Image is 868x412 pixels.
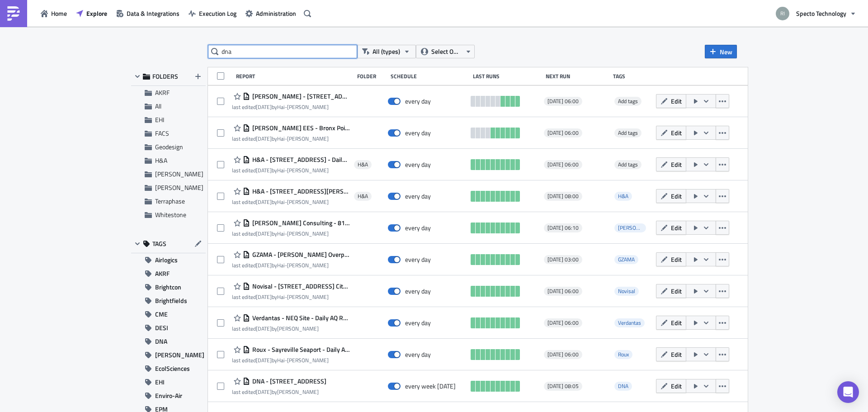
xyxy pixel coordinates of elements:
[131,348,206,362] button: [PERSON_NAME]
[547,193,579,200] span: [DATE] 08:00
[405,382,456,390] div: every week on Monday
[547,224,579,232] span: [DATE] 06:10
[155,128,169,138] span: FACS
[671,255,682,264] span: Edit
[656,284,686,298] button: Edit
[131,375,206,389] button: EHI
[199,9,236,18] span: Execution Log
[671,286,682,296] span: Edit
[184,6,241,20] button: Execution Log
[155,253,178,267] span: Airlogics
[614,318,645,327] span: Verdantas
[241,6,301,20] button: Administration
[373,47,400,57] span: All (types)
[614,160,642,169] span: Add tags
[618,350,629,359] span: Roux
[405,97,431,105] div: every day
[256,324,272,333] time: 2025-08-11T14:27:54Z
[405,224,431,232] div: every day
[256,103,272,111] time: 2025-09-08T03:40:11Z
[250,92,349,100] span: Dresdner Robin - 701 Newark Ave- Daily AQ report
[705,45,737,58] button: New
[250,282,349,290] span: Novisal - 100 Water St Jersey City - Daily AQ Report
[656,189,686,203] button: Edit
[232,135,349,142] div: last edited by Hai-[PERSON_NAME]
[618,287,635,295] span: Novisal
[405,350,431,359] div: every day
[618,382,628,390] span: DNA
[656,252,686,266] button: Edit
[131,280,206,294] button: Brightcon
[656,347,686,361] button: Edit
[155,101,161,111] span: All
[358,161,368,168] span: H&A
[232,388,326,395] div: last edited by [PERSON_NAME]
[671,350,682,359] span: Edit
[796,9,846,18] span: Specto Technology
[618,160,638,169] span: Add tags
[614,350,632,359] span: Roux
[614,382,632,391] span: DNA
[127,9,179,18] span: Data & Integrations
[112,6,184,20] a: Data & Integrations
[155,362,190,375] span: EcolSciences
[547,288,579,295] span: [DATE] 06:00
[357,45,416,58] button: All (types)
[405,319,431,327] div: every day
[547,161,579,168] span: [DATE] 06:00
[405,287,431,295] div: every day
[250,187,349,195] span: H&A - 4101 Arthur Kill Rd - Daily AQ report
[232,357,349,364] div: last edited by Hai-[PERSON_NAME]
[614,97,642,106] span: Add tags
[131,362,206,375] button: EcolSciences
[155,196,185,206] span: Terraphase
[131,308,206,321] button: CME
[256,198,272,206] time: 2025-08-19T15:35:34Z
[656,221,686,235] button: Edit
[618,97,638,105] span: Add tags
[547,256,579,263] span: [DATE] 03:00
[547,319,579,327] span: [DATE] 06:00
[256,356,272,365] time: 2025-08-04T14:37:23Z
[547,351,579,358] span: [DATE] 06:00
[232,262,349,269] div: last edited by Hai-[PERSON_NAME]
[155,294,187,308] span: Brightfields
[256,229,272,238] time: 2025-08-08T11:21:43Z
[256,134,272,143] time: 2025-09-10T13:52:40Z
[656,316,686,330] button: Edit
[155,375,165,389] span: EHI
[155,267,170,280] span: AKRF
[152,240,166,248] span: TAGS
[232,230,349,237] div: last edited by Hai-[PERSON_NAME]
[232,199,349,205] div: last edited by Hai-[PERSON_NAME]
[155,389,182,403] span: Enviro-Air
[770,4,861,24] button: Specto Technology
[431,47,462,57] span: Select Owner
[155,210,186,219] span: Whitestone
[405,256,431,264] div: every day
[614,128,642,137] span: Add tags
[250,346,349,354] span: Roux - Sayreville Seaport - Daily AQ Report
[671,128,682,137] span: Edit
[671,223,682,232] span: Edit
[152,72,178,81] span: FOLDERS
[155,88,170,97] span: AKRF
[405,161,431,169] div: every day
[208,45,357,58] input: Search Reports
[155,142,183,152] span: Geodesign
[155,348,204,362] span: [PERSON_NAME]
[618,192,628,200] span: H&A
[614,255,638,264] span: GZAMA
[155,169,203,179] span: Pennino
[256,388,272,396] time: 2025-07-28T19:33:15Z
[71,6,112,20] a: Explore
[547,98,579,105] span: [DATE] 06:00
[232,104,349,110] div: last edited by Hai-[PERSON_NAME]
[358,193,368,200] span: H&A
[131,253,206,267] button: Airlogics
[618,223,660,232] span: [PERSON_NAME]
[357,73,386,80] div: Folder
[250,124,349,132] span: Langan EES - Bronx Point-Daily AQ report (2)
